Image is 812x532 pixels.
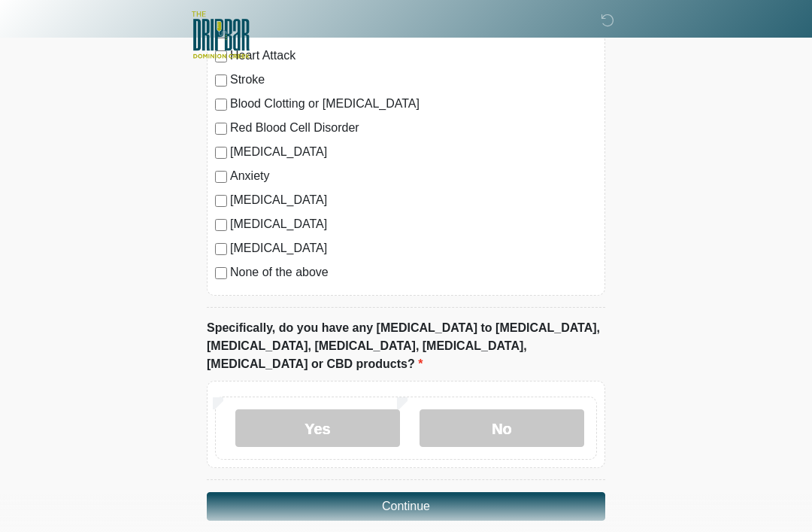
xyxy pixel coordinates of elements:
label: Specifically, do you have any [MEDICAL_DATA] to [MEDICAL_DATA], [MEDICAL_DATA], [MEDICAL_DATA], [... [207,319,605,373]
label: [MEDICAL_DATA] [230,143,597,161]
input: [MEDICAL_DATA] [215,195,227,207]
img: The DRIPBaR - San Antonio Dominion Creek Logo [192,11,250,61]
label: Stroke [230,71,597,89]
input: None of the above [215,267,227,279]
label: Yes [235,409,400,447]
input: Red Blood Cell Disorder [215,123,227,135]
label: Red Blood Cell Disorder [230,119,597,137]
label: Anxiety [230,167,597,185]
input: [MEDICAL_DATA] [215,147,227,159]
button: Continue [207,492,605,521]
input: Stroke [215,74,227,87]
input: Anxiety [215,171,227,183]
input: [MEDICAL_DATA] [215,243,227,255]
label: [MEDICAL_DATA] [230,191,597,209]
label: [MEDICAL_DATA] [230,239,597,257]
input: Blood Clotting or [MEDICAL_DATA] [215,99,227,111]
input: [MEDICAL_DATA] [215,219,227,231]
label: None of the above [230,263,597,281]
label: Blood Clotting or [MEDICAL_DATA] [230,95,597,113]
label: [MEDICAL_DATA] [230,215,597,233]
label: No [420,409,584,447]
